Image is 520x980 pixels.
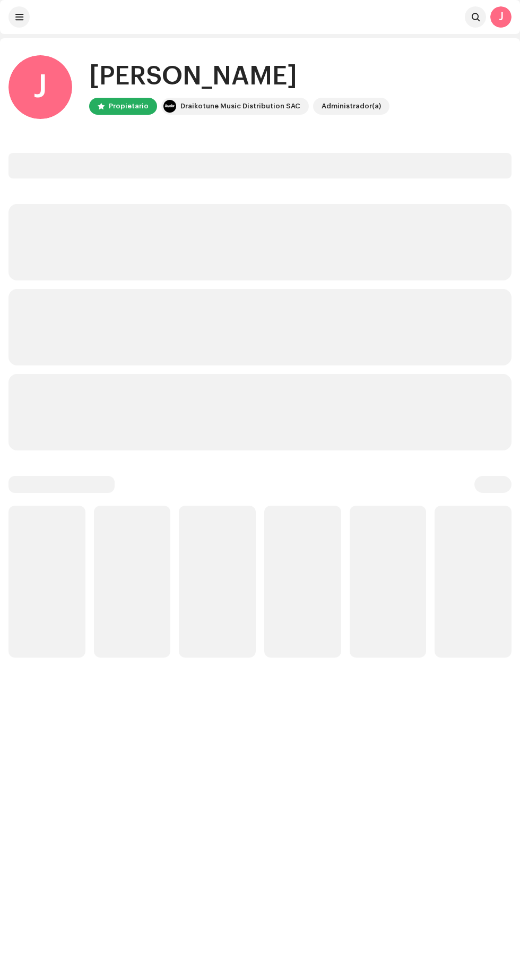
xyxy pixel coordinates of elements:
div: Draikotune Music Distribution SAC [180,100,300,113]
div: J [8,55,72,119]
div: Administrador(a) [322,100,381,113]
div: Propietario [109,100,149,113]
div: [PERSON_NAME] [89,59,389,93]
img: 10370c6a-d0e2-4592-b8a2-38f444b0ca44 [163,100,176,113]
div: J [490,6,512,28]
